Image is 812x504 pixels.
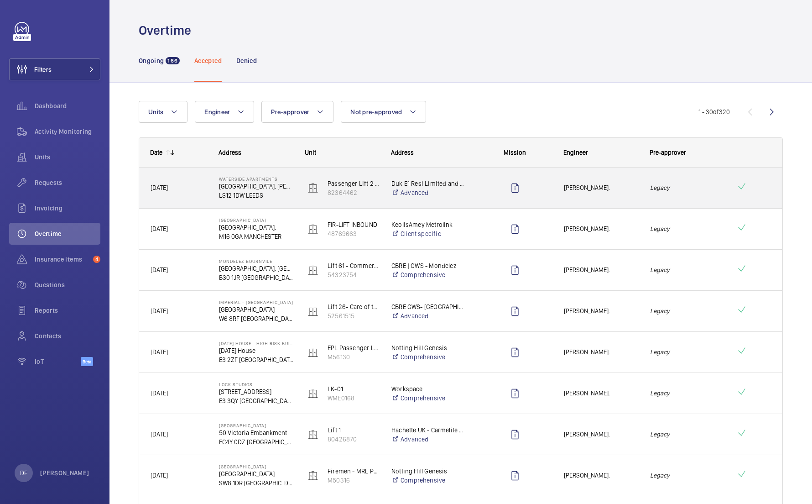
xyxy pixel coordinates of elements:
span: [PERSON_NAME]. [564,306,638,316]
span: Pre-approver [650,149,686,156]
p: EPL Passenger Lift [328,343,380,352]
p: LS12 1DW LEEDS [219,191,293,200]
p: Accepted [194,56,222,65]
span: Unit [305,149,316,156]
p: Hachette UK - Carmelite House [391,425,466,435]
span: Not pre-approved [350,108,402,115]
p: M50316 [328,476,380,485]
h1: Overtime [139,22,197,39]
span: [DATE] [151,266,168,273]
p: Notting Hill Genesis [391,343,466,352]
button: Pre-approver [261,101,333,123]
p: M16 0GA MANCHESTER [219,232,293,241]
div: Date [150,149,162,156]
img: elevator.svg [307,347,318,358]
p: KeolisAmey Metrolink [391,220,466,229]
span: [PERSON_NAME]. [564,429,638,440]
a: Advanced [391,311,466,320]
a: Comprehensive [391,394,466,403]
p: [GEOGRAPHIC_DATA], [GEOGRAPHIC_DATA] [219,264,293,273]
img: elevator.svg [307,265,318,276]
span: [DATE] [151,472,168,479]
span: Units [148,108,163,115]
span: Mission [504,149,526,156]
p: M56130 [328,352,380,362]
img: elevator.svg [307,306,318,317]
p: Notting Hill Genesis [391,467,466,476]
em: Legacy [650,306,724,316]
p: Ongoing [139,56,164,65]
em: Legacy [650,429,724,440]
p: [GEOGRAPHIC_DATA] [219,464,293,469]
span: Filters [34,65,52,74]
em: Legacy [650,265,724,275]
span: Address [219,149,241,156]
span: 166 [166,57,180,64]
span: [PERSON_NAME]. [564,183,638,193]
a: Comprehensive [391,270,466,279]
span: Engineer [563,149,588,156]
p: [STREET_ADDRESS] [219,387,293,396]
a: Comprehensive [391,476,466,485]
span: Beta [81,357,93,366]
span: Units [35,152,100,162]
span: Questions [35,280,100,289]
p: [GEOGRAPHIC_DATA] [219,423,293,428]
button: Not pre-approved [341,101,426,123]
p: WME0168 [328,394,380,403]
span: IoT [35,357,81,366]
p: W6 8RF [GEOGRAPHIC_DATA] [219,314,293,323]
p: Lift 1 [328,425,380,435]
em: Legacy [650,224,724,234]
span: [PERSON_NAME]. [564,470,638,481]
p: [PERSON_NAME] [40,468,89,478]
span: Overtime [35,229,100,238]
p: [GEOGRAPHIC_DATA], [PERSON_NAME][GEOGRAPHIC_DATA] [219,182,293,191]
span: of [713,108,719,115]
p: Workspace [391,384,466,394]
p: Imperial - [GEOGRAPHIC_DATA] [219,299,293,305]
span: [DATE] [151,184,168,191]
p: FIR-LIFT INBOUND [328,220,380,229]
span: Insurance items [35,255,89,264]
span: [DATE] [151,430,168,438]
a: Client specific [391,229,466,238]
p: Firemen - MRL Passenger Lift [328,467,380,476]
span: Dashboard [35,101,100,110]
p: Duk E1 Resi Limited and Duke E2 Resi Limited - Waterside Apartments [391,179,466,188]
p: DF [20,468,27,478]
span: [DATE] [151,225,168,232]
button: Engineer [195,101,254,123]
p: 80426870 [328,435,380,444]
a: Advanced [391,435,466,444]
p: [DATE] House [219,346,293,355]
em: Legacy [650,347,724,357]
p: [GEOGRAPHIC_DATA], [219,223,293,232]
img: elevator.svg [307,388,318,399]
p: [GEOGRAPHIC_DATA] [219,469,293,478]
p: 50 Victoria Embankment [219,428,293,437]
span: Address [391,149,414,156]
img: elevator.svg [307,183,318,194]
span: [PERSON_NAME]. [564,224,638,234]
p: Lift 61 - Commercial - [GEOGRAPHIC_DATA] [328,261,380,270]
p: Mondelez Bournvile [219,258,293,264]
button: Filters [9,58,100,80]
p: Denied [236,56,257,65]
p: E3 2ZF [GEOGRAPHIC_DATA] [219,355,293,364]
span: Activity Monitoring [35,127,100,136]
p: B30 1JR [GEOGRAPHIC_DATA] [219,273,293,282]
em: Legacy [650,470,724,481]
em: Legacy [650,388,724,399]
span: Engineer [204,108,230,115]
a: Comprehensive [391,352,466,362]
img: elevator.svg [307,429,318,440]
p: CBRE GWS- [GEOGRAPHIC_DATA] ([GEOGRAPHIC_DATA]) [391,302,466,311]
p: SW8 1DR [GEOGRAPHIC_DATA] [219,478,293,488]
span: Invoicing [35,204,100,213]
p: LK-01 [328,384,380,394]
span: [PERSON_NAME]. [564,388,638,399]
span: [PERSON_NAME]. [564,265,638,275]
p: Waterside Apartments [219,176,293,182]
img: elevator.svg [307,224,318,235]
